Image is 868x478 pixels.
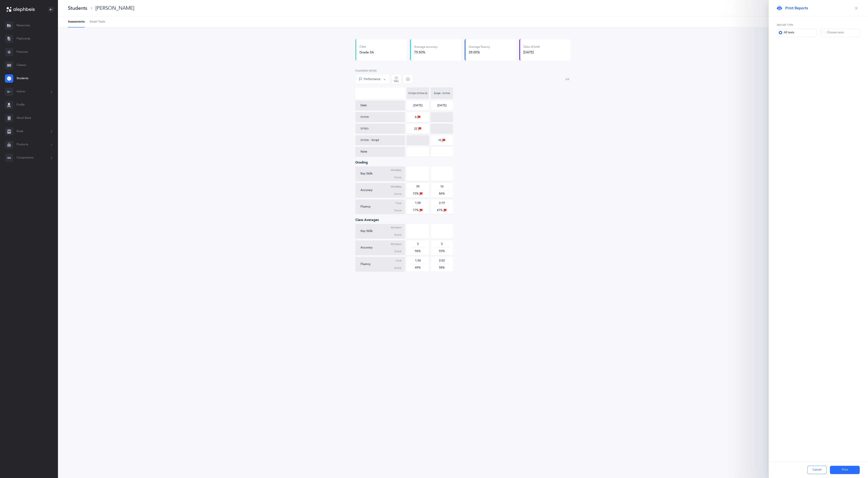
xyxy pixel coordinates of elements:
[361,104,402,108] div: Date
[361,262,394,266] div: Fluency
[361,115,369,119] div: אותיות
[437,104,446,108] div: [DATE]
[410,242,426,246] div: 5
[394,266,402,270] span: Score
[434,242,450,246] div: 5
[361,172,391,176] div: Key Skills
[391,74,401,84] button: 100%
[396,202,402,205] span: Time
[355,74,390,84] button: Performance
[68,5,87,12] div: Students
[822,31,844,35] div: Choose tests
[469,45,490,49] div: Average fluency
[355,218,571,222] div: Class Averages
[414,126,422,131] div: 22
[434,249,450,253] div: 93%
[95,5,134,12] div: [PERSON_NAME]
[90,20,105,24] span: Smart Tests
[391,169,402,172] span: Mistakes
[361,205,394,209] div: Fluency
[785,6,808,11] span: Print Reports
[415,115,421,119] div: 8
[807,466,827,474] button: Cancel
[434,201,450,205] div: 2:19
[434,185,450,189] div: 10
[414,50,438,55] div: 79.50%
[410,192,426,196] div: 73%
[414,45,438,49] div: Average accuracy
[410,208,426,213] div: 17%
[432,92,452,94] div: Script - אותיות
[361,188,391,192] div: Accuracy
[410,201,426,205] div: 1:58
[410,266,426,270] div: 49%
[434,266,450,270] div: 58%
[434,259,450,263] div: 2:02
[394,80,399,82] div: 100
[361,138,379,142] div: אותיות - Script
[394,209,402,212] span: Score
[410,249,426,253] div: 96%
[434,208,450,213] div: 41%
[394,192,402,196] span: Score
[410,259,426,263] div: 1:34
[413,104,422,108] div: [DATE]
[469,50,490,55] div: 29.00%
[361,150,402,154] div: Note
[391,226,402,229] span: Mistakes
[397,80,399,82] span: %
[361,229,391,233] div: Key Skills
[391,185,402,188] span: Mistakes
[394,250,402,253] span: Score
[359,50,374,55] button: Grade 3A
[90,17,105,27] a: Smart Tests
[359,45,374,49] div: Class
[830,466,860,474] button: Print
[523,45,540,49] div: Date of birth
[361,127,368,131] div: נקודות
[361,246,391,250] div: Accuracy
[359,77,380,81] div: Performance
[394,233,402,237] span: Score
[359,50,374,54] span: Grade 3A
[777,23,860,27] label: Report type
[779,31,794,35] div: All tests
[408,92,428,94] div: אותיות ונקודות L2
[438,138,446,143] div: 10
[355,160,571,165] div: Grading
[355,69,390,73] label: Flagging Mode
[523,50,540,55] div: [DATE]
[391,243,402,246] span: Mistakes
[396,259,402,262] span: Time
[394,176,402,179] span: Score
[410,185,426,189] div: 30
[434,192,450,196] div: 86%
